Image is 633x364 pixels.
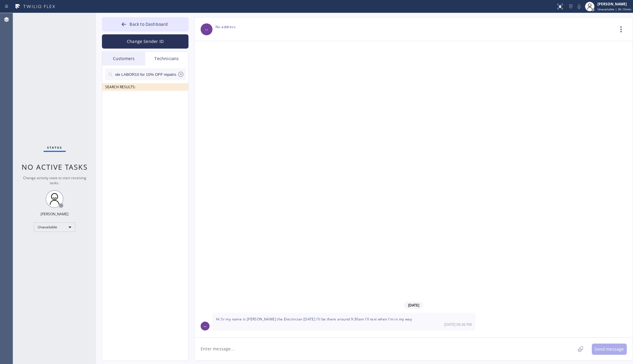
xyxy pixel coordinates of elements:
div: [PERSON_NAME] [597,1,631,7]
div: Customers [102,52,145,65]
span: -- [205,26,208,33]
input: Search [115,68,177,80]
span: Change activity state to start receiving tasks. [23,175,86,185]
button: Mute [575,2,583,11]
span: Status [47,145,62,150]
div: No address [215,23,236,30]
button: Change Sender ID [102,34,188,49]
span: Back to Dashboard [130,21,168,27]
span: Unavailable | 3h 15min [597,7,631,11]
span: [DATE] [404,302,423,309]
span: Hi Sr my name is [PERSON_NAME] the Electrician [DATE] I'll be there around 9:30am I'll text when ... [216,317,412,322]
span: [DATE] 06:36 PM [444,322,472,327]
div: Unavailable [34,222,75,232]
span: SEARCH RESULTS: [105,84,135,89]
span: -- [204,323,207,330]
span: No active tasks [22,162,88,172]
div: Technicians [145,52,188,65]
button: Send message [592,344,627,355]
div: [PERSON_NAME] [41,211,68,217]
div: 05/16/2025 9:36 AM [212,313,475,331]
button: Back to Dashboard [102,17,188,31]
